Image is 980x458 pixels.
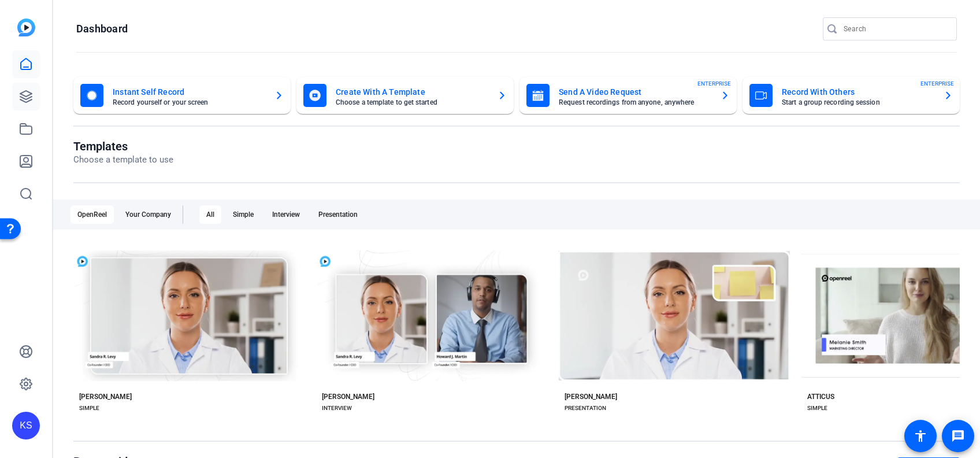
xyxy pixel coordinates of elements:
[311,205,365,224] div: Presentation
[12,412,40,439] div: KS
[79,404,99,413] div: SIMPLE
[265,205,307,224] div: Interview
[336,99,488,106] mat-card-subtitle: Choose a template to get started
[565,404,606,413] div: PRESENTATION
[782,85,934,99] mat-card-title: Record With Others
[844,22,948,36] input: Search
[336,85,488,99] mat-card-title: Create With A Template
[322,392,374,401] div: [PERSON_NAME]
[951,429,965,443] mat-icon: message
[73,139,173,153] h1: Templates
[565,392,617,401] div: [PERSON_NAME]
[559,85,711,99] mat-card-title: Send A Video Request
[920,79,954,88] span: ENTERPRISE
[226,205,261,224] div: Simple
[782,99,934,106] mat-card-subtitle: Start a group recording session
[118,205,178,224] div: Your Company
[807,404,827,413] div: SIMPLE
[73,153,173,167] p: Choose a template to use
[79,392,132,401] div: [PERSON_NAME]
[807,392,834,401] div: ATTICUS
[76,22,128,36] h1: Dashboard
[914,429,927,443] mat-icon: accessibility
[70,205,114,224] div: OpenReel
[697,79,731,88] span: ENTERPRISE
[199,205,221,224] div: All
[113,85,265,99] mat-card-title: Instant Self Record
[559,99,711,106] mat-card-subtitle: Request recordings from anyone, anywhere
[296,77,514,114] button: Create With A TemplateChoose a template to get started
[17,19,35,36] img: blue-gradient.svg
[519,77,737,114] button: Send A Video RequestRequest recordings from anyone, anywhereENTERPRISE
[73,77,291,114] button: Instant Self RecordRecord yourself or your screen
[322,404,352,413] div: INTERVIEW
[743,77,960,114] button: Record With OthersStart a group recording sessionENTERPRISE
[113,99,265,106] mat-card-subtitle: Record yourself or your screen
